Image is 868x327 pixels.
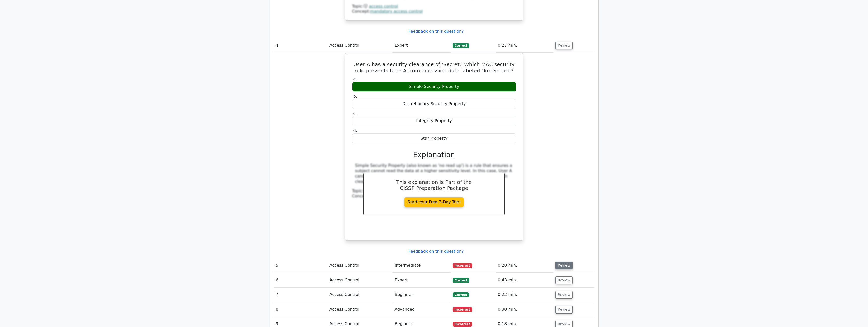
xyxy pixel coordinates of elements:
td: Access Control [327,302,392,317]
td: 8 [274,302,327,317]
a: Feedback on this question? [408,29,464,34]
h5: User A has a security clearance of 'Secret.' Which MAC security rule prevents User A from accessi... [352,61,517,74]
div: Simple Security Property [352,82,516,92]
button: Review [555,262,573,269]
button: Review [555,276,573,284]
td: 0:30 min. [496,302,554,317]
a: mandatory access control [370,9,423,14]
td: 5 [274,258,327,273]
button: Review [555,306,573,314]
td: Access Control [327,273,392,288]
td: 7 [274,288,327,302]
span: a. [353,77,357,81]
button: Review [555,291,573,299]
div: Star Property [352,133,516,143]
td: Intermediate [392,258,451,273]
td: 6 [274,273,327,288]
td: Expert [392,273,451,288]
span: Correct [453,292,469,297]
td: Access Control [327,258,392,273]
div: Topic: [352,188,516,194]
span: Correct [453,43,469,48]
div: Discretionary Security Property [352,99,516,109]
td: 4 [274,38,327,53]
td: 0:43 min. [496,273,554,288]
div: Concept: [352,194,516,199]
td: Beginner [392,288,451,302]
td: Access Control [327,38,392,53]
button: Review [555,42,573,49]
span: Incorrect [453,307,472,312]
td: Expert [392,38,451,53]
td: 0:22 min. [496,288,554,302]
span: Correct [453,278,469,283]
a: access control [369,4,398,9]
td: Access Control [327,288,392,302]
span: Incorrect [453,263,472,268]
span: b. [353,94,357,99]
td: 0:28 min. [496,258,554,273]
span: Incorrect [453,322,472,327]
h3: Explanation [355,151,513,159]
td: Advanced [392,302,451,317]
div: Topic: [352,4,516,9]
div: Integrity Property [352,116,516,126]
td: 0:27 min. [496,38,554,53]
a: Feedback on this question? [408,249,464,254]
a: Start Your Free 7-Day Trial [404,197,464,207]
span: c. [353,111,357,116]
div: Simple Security Property (also known as 'no read up') is a rule that ensures a subject cannot rea... [355,163,513,184]
div: Concept: [352,9,516,14]
span: d. [353,128,357,133]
